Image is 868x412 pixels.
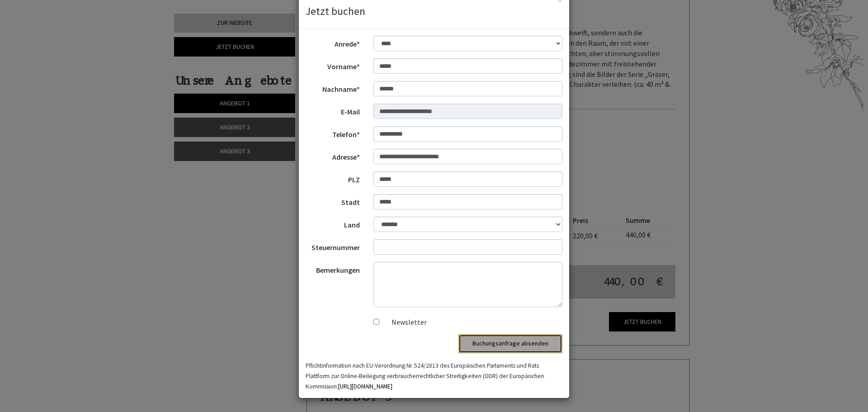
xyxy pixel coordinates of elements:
[382,317,427,327] label: Newsletter
[299,149,367,162] label: Adresse*
[306,5,562,17] h3: Jetzt buchen
[299,81,367,95] label: Nachname*
[458,334,562,353] button: Buchungsanfrage absenden
[338,383,392,390] a: [URL][DOMAIN_NAME]
[299,217,367,230] label: Land
[299,239,367,253] label: Steuernummer
[299,194,367,208] label: Stadt
[306,362,544,390] small: Pflichtinformation nach EU-Verordnung Nr. 524/2013 des Europäischen Parlaments und Rats Plattform...
[299,104,367,117] label: E-Mail
[299,58,367,72] label: Vorname*
[299,36,367,49] label: Anrede*
[299,262,367,275] label: Bemerkungen
[299,171,367,185] label: PLZ
[299,126,367,140] label: Telefon*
